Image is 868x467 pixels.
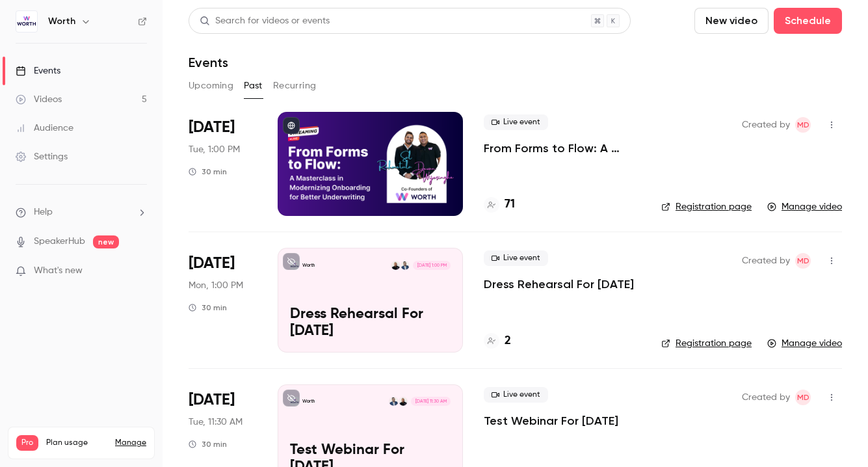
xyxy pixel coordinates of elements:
img: Worth [16,11,37,32]
span: Marilena De Niear [795,390,811,405]
span: What's new [34,264,83,278]
h4: 71 [505,196,515,213]
a: 71 [484,196,515,213]
button: Upcoming [189,75,233,96]
div: Sep 22 Mon, 1:00 PM (America/New York) [189,248,257,352]
div: Videos [16,93,62,106]
p: Worth [302,262,315,269]
p: Dress Rehearsal For [DATE] [290,306,451,340]
a: SpeakerHub [34,235,85,248]
img: Sal Rehmetullah [389,397,398,406]
span: [DATE] 1:00 PM [413,261,450,270]
p: Worth [302,398,315,405]
div: 30 min [189,439,227,449]
a: From Forms to Flow: A Masterclass in Modernizing Onboarding for Better Underwriting [484,140,640,156]
span: [DATE] [189,253,235,274]
div: Events [16,64,60,77]
img: Devon Wijesinghe [391,261,400,270]
button: New video [694,8,769,34]
button: Recurring [273,75,317,96]
div: Search for videos or events [200,14,330,28]
img: Sal Rehmetullah [401,261,410,270]
div: 30 min [189,167,227,177]
a: Test Webinar For [DATE] [484,413,618,429]
div: Settings [16,150,68,163]
li: help-dropdown-opener [16,206,147,219]
span: Tue, 1:00 PM [189,143,240,156]
span: Help [34,206,53,219]
button: Schedule [774,8,842,34]
span: Created by [742,390,790,405]
span: [DATE] 11:30 AM [411,397,450,406]
h1: Events [189,55,228,70]
span: Created by [742,117,790,133]
a: Manage video [767,200,842,213]
span: Live event [484,250,548,266]
span: MD [797,253,809,269]
a: Registration page [661,200,752,213]
h4: 2 [505,332,511,350]
img: Devon Wijesinghe [399,397,408,406]
a: Manage video [767,337,842,350]
a: 2 [484,332,511,350]
span: Live event [484,387,548,403]
span: [DATE] [189,390,235,410]
div: Audience [16,122,73,135]
span: Live event [484,114,548,130]
div: 30 min [189,302,227,313]
span: Created by [742,253,790,269]
span: Marilena De Niear [795,253,811,269]
span: Tue, 11:30 AM [189,416,243,429]
h6: Worth [48,15,75,28]
span: MD [797,390,809,405]
span: Plan usage [46,438,107,448]
div: Sep 23 Tue, 1:00 PM (America/New York) [189,112,257,216]
a: Registration page [661,337,752,350]
a: Dress Rehearsal For [DATE] [484,276,634,292]
button: Past [244,75,263,96]
span: [DATE] [189,117,235,138]
span: Marilena De Niear [795,117,811,133]
a: Manage [115,438,146,448]
span: new [93,235,119,248]
span: Mon, 1:00 PM [189,279,243,292]
a: Dress Rehearsal For Sept. 23 2025WorthSal RehmetullahDevon Wijesinghe[DATE] 1:00 PMDress Rehearsa... [278,248,463,352]
span: MD [797,117,809,133]
span: Pro [16,435,38,451]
